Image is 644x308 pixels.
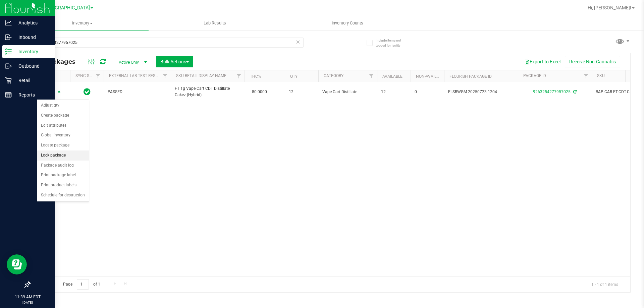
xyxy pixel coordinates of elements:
[588,5,631,10] span: Hi, [PERSON_NAME]!
[586,279,624,289] span: 1 - 1 of 1 items
[322,89,373,95] span: Vape Cart Distillate
[249,87,270,97] span: 80.0000
[597,73,605,78] a: SKU
[12,48,52,56] p: Inventory
[44,5,90,11] span: [GEOGRAPHIC_DATA]
[108,89,167,95] span: PASSED
[195,20,235,26] span: Lab Results
[324,73,343,78] a: Category
[289,89,314,95] span: 12
[523,73,546,78] a: Package ID
[376,38,409,48] span: Include items not tagged for facility
[296,38,300,46] span: Clear
[565,56,620,67] button: Receive Non-Cannabis
[449,74,492,79] a: Flourish Package ID
[37,180,89,190] li: Print product labels
[281,16,414,30] a: Inventory Counts
[12,19,52,27] p: Analytics
[233,70,245,82] a: Filter
[93,70,104,82] a: Filter
[5,34,12,41] inline-svg: Inbound
[12,33,52,41] p: Inbound
[175,85,240,98] span: FT 1g Vape Cart CDT Distillate Cakez (Hybrid)
[5,48,12,55] inline-svg: Inventory
[37,111,89,121] li: Create package
[37,170,89,180] li: Print package label
[5,77,12,84] inline-svg: Retail
[572,89,577,94] span: Sync from Compliance System
[77,279,89,290] input: 1
[7,254,27,274] iframe: Resource center
[30,38,304,48] input: Search Package ID, Item Name, SKU, Lot or Part Number...
[581,70,592,82] a: Filter
[160,59,189,64] span: Bulk Actions
[57,279,106,290] span: Page of 1
[415,89,440,95] span: 0
[366,70,377,82] a: Filter
[5,91,12,98] inline-svg: Reports
[520,56,565,67] button: Export to Excel
[149,16,281,30] a: Lab Results
[5,63,12,69] inline-svg: Outbound
[37,130,89,140] li: Global inventory
[12,76,52,84] p: Retail
[323,20,372,26] span: Inventory Counts
[37,190,89,200] li: Schedule for destruction
[156,56,193,67] button: Bulk Actions
[5,19,12,26] inline-svg: Analytics
[37,150,89,161] li: Lock package
[416,74,446,79] a: Non-Available
[55,87,63,97] span: select
[12,91,52,99] p: Reports
[12,62,52,70] p: Outbound
[84,87,91,97] span: In Sync
[381,89,407,95] span: 12
[3,294,52,300] p: 11:39 AM EDT
[37,161,89,171] li: Package audit log
[16,20,149,26] span: Inventory
[109,73,162,78] a: External Lab Test Result
[250,74,261,79] a: THC%
[160,70,171,82] a: Filter
[533,89,571,94] a: 9263254277957025
[290,74,298,79] a: Qty
[75,73,101,78] a: Sync Status
[37,101,89,111] li: Adjust qty
[3,300,52,305] p: [DATE]
[37,140,89,150] li: Locate package
[448,89,514,95] span: FLSRWGM-20250723-1204
[176,73,226,78] a: Sku Retail Display Name
[382,74,402,79] a: Available
[37,121,89,131] li: Edit attributes
[35,58,82,65] span: All Packages
[16,16,149,30] a: Inventory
